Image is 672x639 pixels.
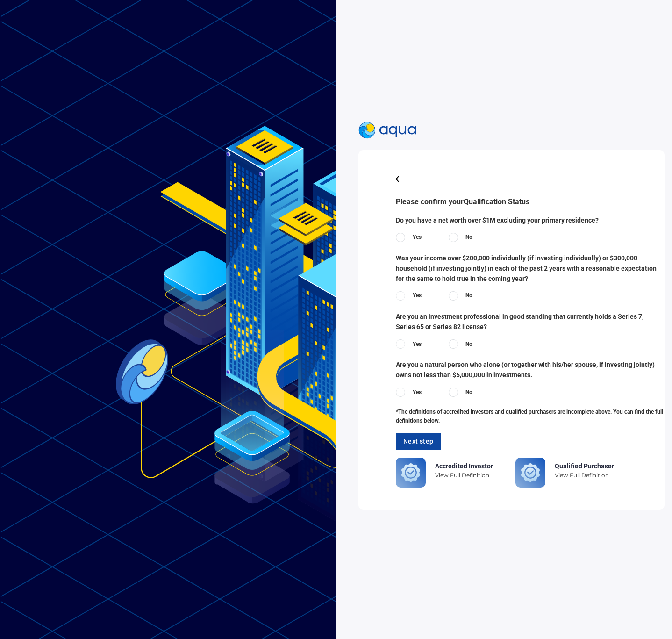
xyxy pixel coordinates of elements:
[413,291,422,300] span: Yes
[465,291,472,300] span: No
[396,458,426,488] img: QualifiedPurchaser.svg
[396,197,529,206] span: Please confirm your
[396,253,665,284] span: Was your income over $200,000 individually (if investing individually) or $300,000 household (if ...
[413,233,422,242] span: Yes
[465,233,472,242] span: No
[515,458,545,488] img: QualifiedPurchaser.svg
[403,436,434,447] span: Next step
[435,471,493,480] div: View Full Definition
[396,408,665,425] span: *The definitions of accredited investors and qualified purchasers are incomplete above. You can f...
[396,215,665,225] span: Do you have a net worth over $1M excluding your primary residence?
[396,359,665,380] span: Are you a natural person who alone (or together with his/her spouse, if investing jointly) owns n...
[413,340,422,349] span: Yes
[396,433,441,450] button: Next step
[555,471,614,480] div: View Full Definition
[358,122,416,139] img: AquaPlatformHeaderLogo.svg
[464,197,529,206] strong: Qualification Status
[465,340,472,349] span: No
[413,388,422,397] span: Yes
[435,463,493,469] div: Accredited Investor
[465,388,472,397] span: No
[555,463,614,469] div: Qualified Purchaser
[396,311,665,332] span: Are you an investment professional in good standing that currently holds a Series 7, Series 65 or...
